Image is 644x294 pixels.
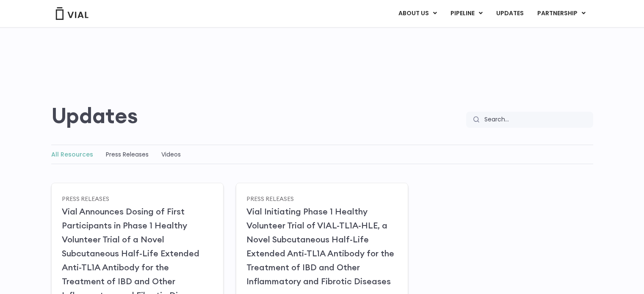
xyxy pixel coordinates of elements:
[55,7,89,20] img: Vial Logo
[444,6,489,21] a: PIPELINEMenu Toggle
[531,6,592,21] a: PARTNERSHIPMenu Toggle
[51,103,138,128] h2: Updates
[106,150,149,159] a: Press Releases
[161,150,181,159] a: Videos
[51,150,93,159] a: All Resources
[246,195,294,202] a: Press Releases
[392,6,443,21] a: ABOUT USMenu Toggle
[246,206,394,286] a: Vial Initiating Phase 1 Healthy Volunteer Trial of VIAL-TL1A-HLE, a Novel Subcutaneous Half-Life ...
[479,112,593,128] input: Search...
[489,6,530,21] a: UPDATES
[62,195,109,202] a: Press Releases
